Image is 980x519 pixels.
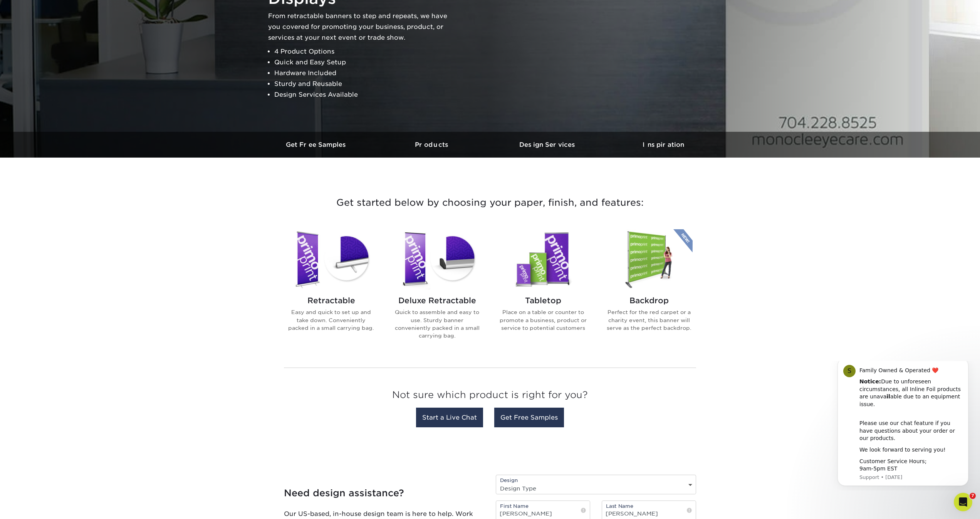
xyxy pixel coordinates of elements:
[259,132,374,158] a: Get Free Samples
[499,296,587,305] h2: Tabletop
[374,141,490,148] h3: Products
[499,308,587,332] p: Place on a table or counter to promote a business, product or service to potential customers
[606,132,721,158] a: Inspiration
[34,6,137,13] div: Family Owned & Operated ❤️
[259,141,374,148] h3: Get Free Samples
[287,296,375,305] h2: Retractable
[494,408,564,427] a: Get Free Samples
[374,132,490,158] a: Products
[34,51,137,81] div: Please use our chat feature if you have questions about your order or our products.
[274,57,461,68] li: Quick and Easy Setup
[284,487,484,499] h4: Need design assistance?
[287,229,375,352] a: Retractable Banner Stands Retractable Easy and quick to set up and take down. Conveniently packed...
[605,229,693,352] a: Backdrop Banner Stands Backdrop Perfect for the red carpet or a charity event, this banner will s...
[605,229,693,290] img: Backdrop Banner Stands
[34,97,137,112] div: Customer Service Hours; 9am-5pm EST
[393,296,481,305] h2: Deluxe Retractable
[416,408,483,427] a: Start a Live Chat
[17,4,30,16] div: Profile image for Support
[34,113,137,120] p: Message from Support, sent 21w ago
[287,308,375,332] p: Easy and quick to set up and take down. Conveniently packed in a small carrying bag.
[606,141,721,148] h3: Inspiration
[265,185,715,220] h3: Get started below by choosing your paper, finish, and features:
[393,308,481,340] p: Quick to assemble and easy to use. Sturdy banner conveniently packed in a small carrying bag.
[34,17,137,47] div: Due to unforeseen circumstances, all Inline Foil products are unava able due to an equipment issue.
[490,141,606,148] h3: Design Services
[605,308,693,332] p: Perfect for the red carpet or a charity event, this banner will serve as the perfect backdrop.
[393,229,481,352] a: Deluxe Retractable Banner Stands Deluxe Retractable Quick to assemble and easy to use. Sturdy ban...
[34,85,137,93] div: We look forward to serving you!
[34,2,137,112] div: Message content
[826,361,980,490] iframe: Intercom notifications message
[268,11,461,43] p: From retractable banners to step and repeats, we have you covered for promoting your business, pr...
[499,229,587,290] img: Tabletop Banner Stands
[393,229,481,290] img: Deluxe Retractable Banner Stands
[287,229,375,290] img: Retractable Banner Stands
[274,46,461,57] li: 4 Product Options
[274,79,461,89] li: Sturdy and Reusable
[970,493,976,499] span: 7
[60,32,64,39] b: il
[673,229,693,252] img: New Product
[954,493,972,511] iframe: Intercom live chat
[34,17,55,24] b: Notice:
[605,296,693,305] h2: Backdrop
[274,68,461,79] li: Hardware Included
[284,383,696,410] h3: Not sure which product is right for you?
[499,229,587,352] a: Tabletop Banner Stands Tabletop Place on a table or counter to promote a business, product or ser...
[490,132,606,158] a: Design Services
[274,89,461,100] li: Design Services Available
